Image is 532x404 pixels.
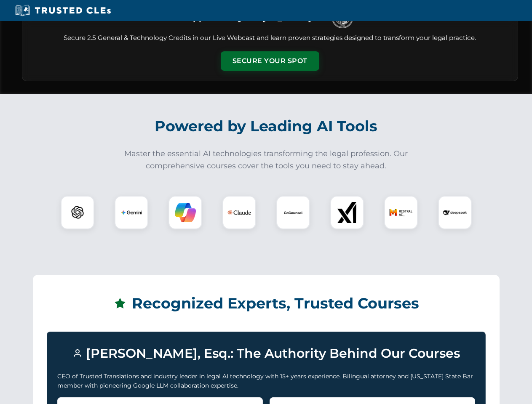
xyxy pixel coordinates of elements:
[121,202,142,223] img: Gemini Logo
[276,196,310,229] div: CoCounsel
[443,201,467,224] img: DeepSeek Logo
[115,196,148,229] div: Gemini
[33,112,500,141] h2: Powered by Leading AI Tools
[168,196,202,229] div: Copilot
[47,289,486,318] h2: Recognized Experts, Trusted Courses
[389,201,413,224] img: Mistral AI Logo
[283,202,304,223] img: CoCounsel Logo
[119,148,414,172] p: Master the essential AI technologies transforming the legal profession. Our comprehensive courses...
[57,372,475,391] p: CEO of Trusted Translations and industry leader in legal AI technology with 15+ years experience....
[175,202,196,223] img: Copilot Logo
[61,196,94,229] div: ChatGPT
[222,196,256,229] div: Claude
[13,4,113,17] img: Trusted CLEs
[32,33,508,43] p: Secure 2.5 General & Technology Credits in our Live Webcast and learn proven strategies designed ...
[438,196,472,229] div: DeepSeek
[221,51,319,71] button: Secure Your Spot
[65,200,90,225] img: ChatGPT Logo
[330,196,364,229] div: xAI
[227,201,251,224] img: Claude Logo
[384,196,418,229] div: Mistral AI
[57,342,475,365] h3: [PERSON_NAME], Esq.: The Authority Behind Our Courses
[337,202,358,223] img: xAI Logo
